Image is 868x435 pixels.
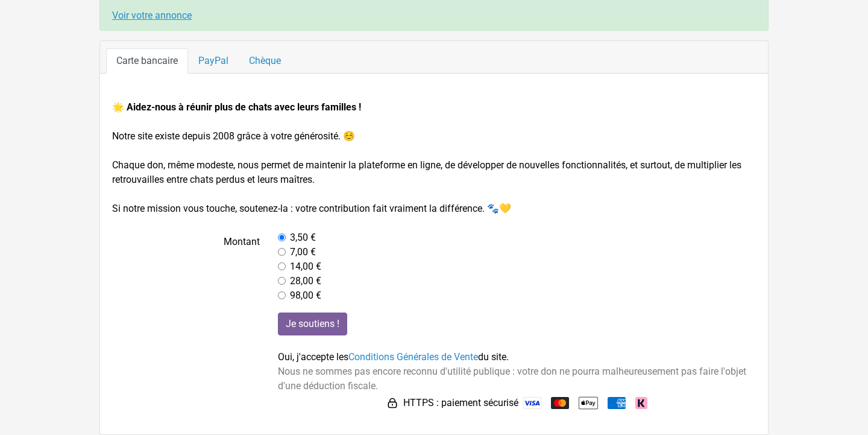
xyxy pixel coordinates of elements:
img: HTTPS : paiement sécurisé [386,397,398,409]
label: 28,00 € [290,274,321,288]
a: PayPal [188,48,239,74]
img: American Express [608,397,626,409]
img: Klarna [635,397,647,409]
form: Notre site existe depuis 2008 grâce à votre générosité. ☺️ Chaque don, même modeste, nous permet ... [112,100,756,413]
label: 98,00 € [290,288,321,303]
img: Mastercard [551,397,569,409]
a: Conditions Générales de Vente [348,351,478,363]
a: Chèque [239,48,291,74]
img: Visa [523,397,541,409]
label: 7,00 € [290,245,316,259]
label: 3,50 € [290,230,316,245]
a: Voir votre annonce [112,10,192,21]
label: 14,00 € [290,259,321,274]
img: Apple Pay [579,393,598,413]
span: HTTPS : paiement sécurisé [403,396,518,410]
label: Montant [103,230,269,303]
input: Je soutiens ! [278,313,347,335]
span: Oui, j'accepte les du site. [278,351,509,363]
span: Nous ne sommes pas encore reconnu d'utilité publique : votre don ne pourra malheureusement pas fa... [278,366,746,392]
strong: 🌟 Aidez-nous à réunir plus de chats avec leurs familles ! [112,101,361,113]
a: Carte bancaire [106,48,188,74]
